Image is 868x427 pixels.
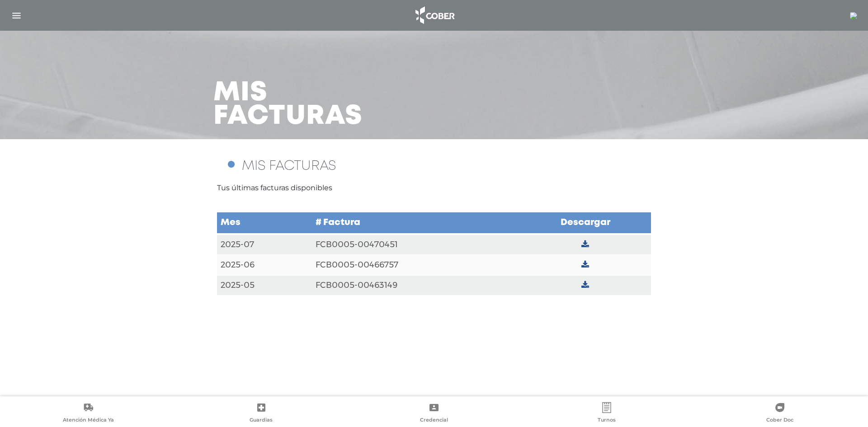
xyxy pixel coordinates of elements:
[63,417,114,425] span: Atención Médica Ya
[175,402,347,425] a: Guardias
[217,255,312,275] td: 2025-06
[217,234,312,255] td: 2025-07
[217,212,312,234] td: Mes
[348,402,520,425] a: Credencial
[410,5,458,26] img: logo_cober_home-white.png
[519,212,651,234] td: Descargar
[217,183,651,193] p: Tus últimas facturas disponibles
[598,417,616,425] span: Turnos
[213,81,363,128] h3: Mis facturas
[420,417,448,425] span: Credencial
[693,402,866,425] a: Cober Doc
[312,234,519,255] td: FCB0005-00470451
[2,402,175,425] a: Atención Médica Ya
[312,212,519,234] td: # Factura
[520,402,693,425] a: Turnos
[217,275,312,296] td: 2025-05
[242,160,336,172] span: MIS FACTURAS
[850,12,857,19] img: 18963
[11,10,22,21] img: Cober_menu-lines-white.svg
[312,275,519,296] td: FCB0005-00463149
[250,417,273,425] span: Guardias
[312,255,519,275] td: FCB0005-00466757
[766,417,793,425] span: Cober Doc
